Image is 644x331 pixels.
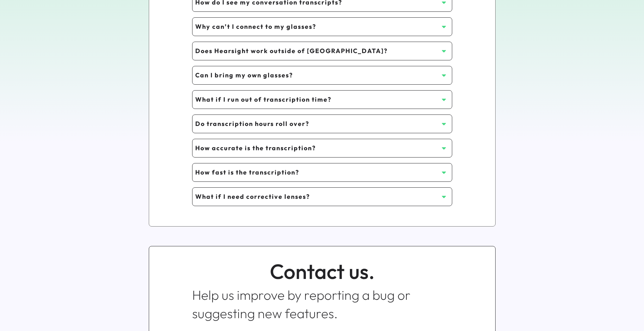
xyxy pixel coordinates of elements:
div: Can I bring my own glasses? [195,71,439,79]
div: Why can’t I connect to my glasses? [195,22,439,31]
div: What if I run out of transcription time? [195,95,439,104]
div: Does Hearsight work outside of [GEOGRAPHIC_DATA]? [195,46,439,55]
div: How fast is the transcription? [195,168,439,177]
div: Help us improve by reporting a bug or suggesting new features. [192,286,452,323]
div: What if I need corrective lenses? [195,192,439,201]
div: How accurate is the transcription? [195,144,439,152]
div: Contact us. [270,257,375,286]
div: Do transcription hours roll over? [195,119,439,128]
